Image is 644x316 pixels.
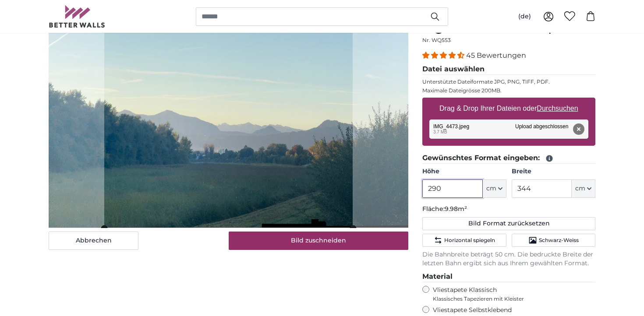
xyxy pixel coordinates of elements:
[422,271,595,282] legend: Material
[512,234,595,247] button: Schwarz-Weiss
[483,179,506,198] button: cm
[445,205,467,213] span: 9.98m²
[422,205,595,214] p: Fläche:
[433,286,588,302] label: Vliestapete Klassisch
[229,232,409,250] button: Bild zuschneiden
[466,51,526,60] span: 45 Bewertungen
[444,237,495,244] span: Horizontal spiegeln
[422,153,595,164] legend: Gewünschtes Format eingeben:
[422,51,466,60] span: 4.36 stars
[422,167,506,176] label: Höhe
[49,5,106,28] img: Betterwalls
[511,9,538,25] button: (de)
[422,64,595,75] legend: Datei auswählen
[436,100,582,117] label: Drag & Drop Ihrer Dateien oder
[422,234,506,247] button: Horizontal spiegeln
[422,250,595,268] p: Die Bahnbreite beträgt 50 cm. Die bedruckte Breite der letzten Bahn ergibt sich aus Ihrem gewählt...
[575,184,585,193] span: cm
[422,78,595,85] p: Unterstützte Dateiformate JPG, PNG, TIFF, PDF.
[537,105,578,112] u: Durchsuchen
[422,87,595,94] p: Maximale Dateigrösse 200MB.
[486,184,496,193] span: cm
[539,237,579,244] span: Schwarz-Weiss
[572,179,595,198] button: cm
[49,232,138,250] button: Abbrechen
[422,37,451,43] span: Nr. WQ553
[512,167,595,176] label: Breite
[433,295,588,302] span: Klassisches Tapezieren mit Kleister
[422,217,595,230] button: Bild Format zurücksetzen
